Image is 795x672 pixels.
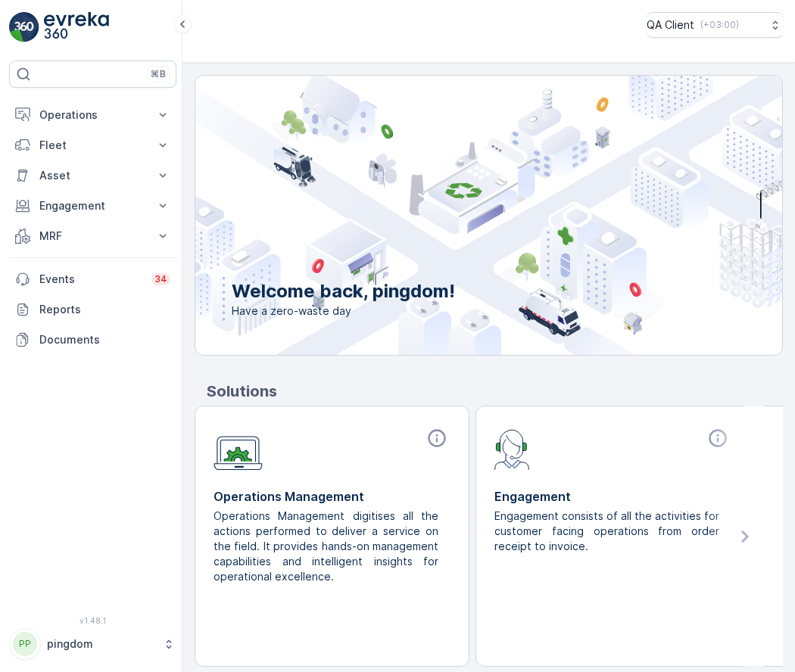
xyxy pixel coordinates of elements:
[207,380,783,403] p: Solutions
[9,221,176,251] button: MRF
[127,76,782,355] img: city illustration
[494,428,530,470] img: module-icon
[151,68,166,80] p: ⌘B
[647,17,694,33] p: QA Client
[9,325,176,355] a: Documents
[39,229,146,244] p: MRF
[39,332,170,347] p: Documents
[9,616,176,625] span: v 1.48.1
[39,138,146,153] p: Fleet
[647,12,783,38] button: QA Client(+03:00)
[39,107,146,123] p: Operations
[39,302,170,317] p: Reports
[39,168,146,183] p: Asset
[9,130,176,160] button: Fleet
[232,303,455,319] span: Have a zero-waste day
[9,264,176,294] a: Events34
[214,487,450,506] p: Operations Management
[232,279,455,303] p: Welcome back, pingdom!
[214,509,438,584] p: Operations Management digitises all the actions performed to deliver a service on the field. It p...
[9,191,176,221] button: Engagement
[13,632,37,656] div: PP
[9,294,176,325] a: Reports
[9,160,176,191] button: Asset
[9,628,176,660] button: PPpingdom
[9,12,39,42] img: logo
[154,273,167,285] p: 34
[494,487,731,506] p: Engagement
[39,272,142,287] p: Events
[44,12,109,42] img: logo_light-DOdMpM7g.png
[700,19,739,31] p: ( +03:00 )
[214,428,263,471] img: module-icon
[494,509,719,554] p: Engagement consists of all the activities for customer facing operations from order receipt to in...
[9,100,176,130] button: Operations
[39,198,146,213] p: Engagement
[47,636,155,652] p: pingdom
